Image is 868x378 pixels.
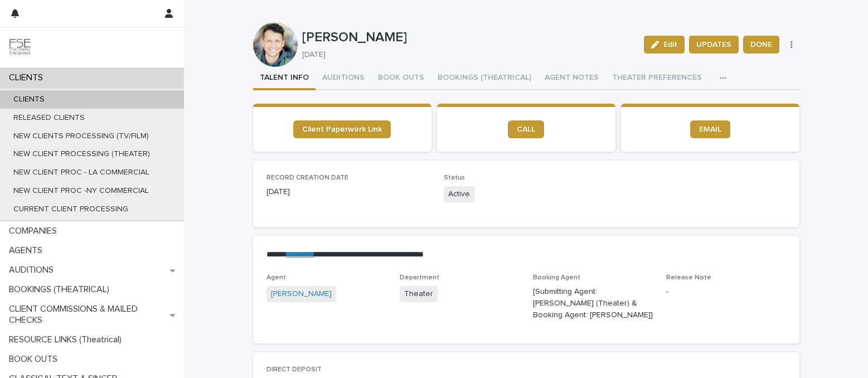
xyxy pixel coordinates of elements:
span: Status [444,175,465,181]
span: Booking Agent [533,274,580,281]
span: DIRECT DEPOSIT [266,366,322,373]
p: BOOKINGS (THEATRICAL) [4,284,118,295]
p: CLIENT COMMISSIONS & MAILED CHECKS [4,304,170,325]
p: RELEASED CLIENTS [4,113,94,123]
p: CLIENTS [4,72,52,83]
span: Active [444,186,474,202]
a: EMAIL [690,120,730,138]
span: DONE [750,39,772,50]
p: [DATE] [302,50,631,60]
p: CURRENT CLIENT PROCESSING [4,205,137,214]
span: CALL [517,125,535,133]
button: AGENT NOTES [538,67,605,90]
p: CLIENTS [4,95,54,104]
button: UPDATES [689,36,739,54]
span: Theater [400,286,438,302]
p: AGENTS [4,245,51,256]
span: EMAIL [699,125,721,133]
a: Client Paperwork Link [293,120,391,138]
span: Edit [663,41,677,49]
p: - [666,286,786,298]
button: AUDITIONS [316,67,371,90]
p: NEW CLIENT PROC - LA COMMERCIAL [4,168,158,177]
button: BOOK OUTS [371,67,431,90]
p: COMPANIES [4,226,66,236]
button: TALENT INFO [253,67,316,90]
a: CALL [508,120,544,138]
img: 9JgRvJ3ETPGCJDhvPVA5 [9,36,31,59]
button: BOOKINGS (THEATRICAL) [431,67,538,90]
p: RESOURCE LINKS (Theatrical) [4,335,130,345]
span: RECORD CREATION DATE [266,175,348,181]
span: Release Note [666,274,711,281]
p: [PERSON_NAME] [302,30,636,46]
button: Edit [644,36,685,54]
p: [Submitting Agent: [PERSON_NAME] (Theater) & Booking Agent: [PERSON_NAME]] [533,286,653,321]
button: DONE [743,36,779,54]
p: NEW CLIENT PROC -NY COMMERCIAL [4,186,158,196]
p: BOOK OUTS [4,354,66,365]
span: Client Paperwork Link [302,125,382,133]
p: [DATE] [266,186,431,198]
span: Agent [266,274,286,281]
a: [PERSON_NAME] [271,288,332,300]
button: THEATER PREFERENCES [605,67,709,90]
p: NEW CLIENT PROCESSING (THEATER) [4,149,159,159]
span: UPDATES [696,39,731,50]
p: NEW CLIENTS PROCESSING (TV/FILM) [4,132,158,141]
p: AUDITIONS [4,265,62,275]
span: Department [400,274,439,281]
